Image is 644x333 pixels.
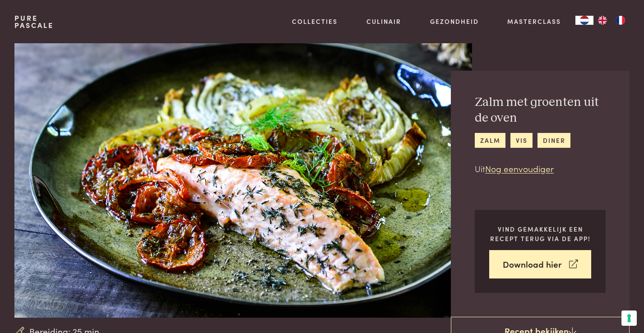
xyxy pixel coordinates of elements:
button: Uw voorkeuren voor toestemming voor trackingtechnologieën [621,310,637,326]
div: Language [575,16,593,25]
a: PurePascale [14,14,54,29]
a: Nog eenvoudiger [485,162,554,174]
p: Uit [475,162,606,175]
a: Download hier [489,250,591,278]
a: Masterclass [507,17,561,26]
a: Collecties [292,17,338,26]
a: diner [537,133,570,148]
a: FR [612,16,630,25]
a: EN [593,16,612,25]
a: NL [575,16,593,25]
a: Culinair [366,17,401,26]
a: vis [510,133,533,148]
p: Vind gemakkelijk een recept terug via de app! [489,224,591,243]
a: zalm [475,133,505,148]
h2: Zalm met groenten uit de oven [475,95,606,126]
a: Gezondheid [430,17,479,26]
img: Zalm met groenten uit de oven [14,43,472,318]
ul: Language list [593,16,630,25]
aside: Language selected: Nederlands [575,16,630,25]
